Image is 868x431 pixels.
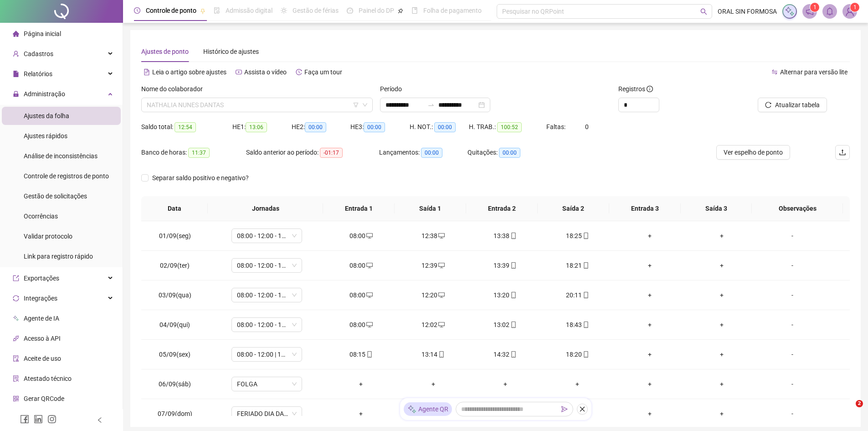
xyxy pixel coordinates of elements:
div: - [765,409,819,419]
span: send [561,406,568,412]
span: reload [765,102,771,108]
span: book [411,7,418,14]
div: 13:02 [477,320,534,330]
span: bell [826,7,834,16]
div: 18:25 [549,231,606,241]
div: Agente QR [404,402,452,416]
span: lock [13,91,19,97]
span: to [427,101,435,109]
div: + [621,379,678,389]
div: + [693,349,750,359]
div: + [477,379,534,389]
span: desktop [365,233,373,239]
div: + [549,379,606,389]
span: Gestão de solicitações [24,192,87,200]
span: 1 [853,4,857,10]
span: Agente de IA [24,315,59,322]
span: -01:17 [320,148,343,158]
div: 13:38 [477,231,534,241]
span: desktop [437,322,445,328]
div: 12:38 [404,231,462,241]
th: Entrada 2 [466,196,538,221]
span: ORAL SIN FORMOSA [718,6,777,16]
div: + [693,290,750,300]
div: 12:20 [404,290,462,300]
span: linkedin [34,415,43,424]
div: + [332,379,390,389]
span: left [97,417,103,423]
span: mobile [582,262,589,269]
span: mobile [437,351,445,358]
span: Ajustes de ponto [141,48,189,55]
span: Ajustes da folha [24,112,69,119]
span: Cadastros [24,50,53,57]
span: Gerar QRCode [24,395,64,402]
span: 02/09(ter) [160,262,190,269]
span: Ajustes rápidos [24,132,67,140]
button: Atualizar tabela [758,98,827,112]
div: 20:11 [549,290,606,300]
div: + [693,379,750,389]
div: 13:20 [477,290,534,300]
span: 12:54 [175,122,196,132]
span: 1 [813,4,817,10]
span: filter [353,102,359,108]
span: user-add [13,51,19,57]
div: + [621,231,678,241]
span: 05/09(sex) [159,351,190,358]
label: Nome do colaborador [141,84,209,94]
span: desktop [437,292,445,298]
div: - [765,231,819,241]
span: qrcode [13,395,19,402]
div: HE 1: [232,122,292,132]
span: Administração [24,90,65,98]
span: mobile [582,351,589,358]
span: api [13,335,19,342]
span: 2 [856,400,863,407]
div: + [332,409,390,419]
div: + [404,379,462,389]
div: - [765,290,819,300]
span: FERIADO DIA DA INDEPENDÊNCIA [237,407,297,421]
span: mobile [509,351,517,358]
div: + [693,231,750,241]
sup: 1 [810,3,819,12]
div: + [621,290,678,300]
div: 08:15 [332,349,390,359]
span: Gestão de férias [293,7,339,14]
div: 18:20 [549,349,606,359]
span: 100:52 [497,122,522,132]
span: info-circle [647,86,653,92]
span: file-done [214,7,220,14]
span: NATHALIA NUNES DANTAS [147,98,367,112]
span: Ocorrências [24,213,58,220]
div: + [621,320,678,330]
span: desktop [365,262,373,269]
div: Saldo total: [141,122,232,132]
span: Ver espelho de ponto [724,147,783,157]
div: Lançamentos: [379,147,467,158]
span: Análise de inconsistências [24,152,98,160]
span: mobile [365,351,373,358]
div: 12:02 [404,320,462,330]
span: 13:06 [246,122,267,132]
span: 01/09(seg) [159,232,191,239]
span: Relatórios [24,70,52,78]
div: + [621,260,678,270]
div: Saldo anterior ao período: [246,147,379,158]
span: pushpin [200,8,205,14]
th: Data [141,196,208,221]
div: Banco de horas: [141,147,246,158]
span: Admissão digital [226,7,272,14]
span: desktop [365,292,373,298]
span: upload [839,149,846,156]
div: + [621,349,678,359]
span: Validar protocolo [24,233,72,240]
div: 18:43 [549,320,606,330]
span: instagram [47,415,56,424]
span: solution [13,375,19,382]
sup: Atualize o seu contato no menu Meus Dados [850,3,859,12]
span: audit [13,355,19,362]
span: swap-right [427,101,435,109]
span: home [13,31,19,37]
